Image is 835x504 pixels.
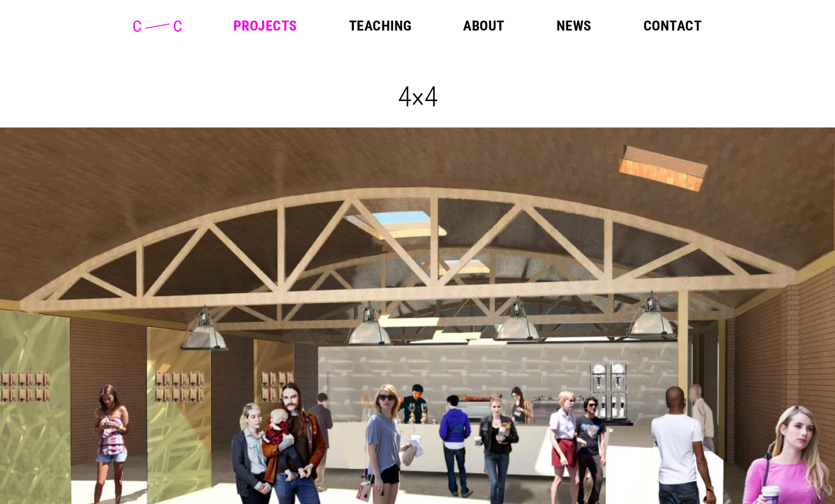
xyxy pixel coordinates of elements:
[233,19,702,33] nav: Main Menu
[643,19,702,33] a: Contact
[9,80,826,113] h1: 4×4
[349,19,412,33] a: Teaching
[556,19,592,33] a: News
[233,19,297,33] a: Projects
[463,19,504,33] a: About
